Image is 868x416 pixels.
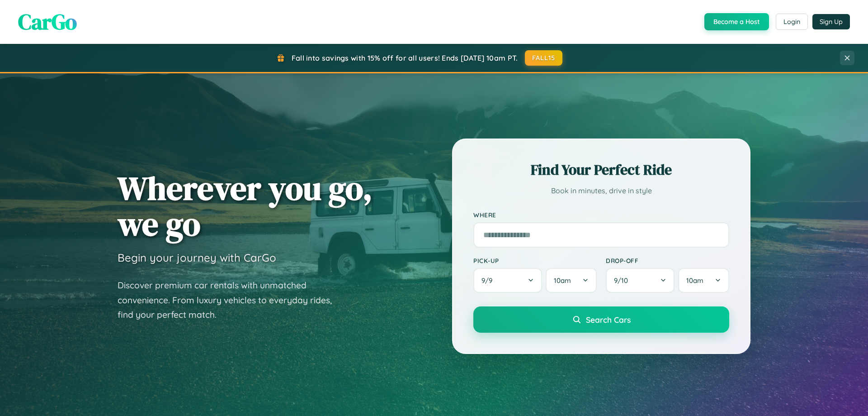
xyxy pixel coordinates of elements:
[118,170,373,242] h1: Wherever you go, we go
[525,50,563,66] button: FALL15
[686,276,703,285] span: 10am
[473,268,542,293] button: 9/9
[812,14,850,29] button: Sign Up
[614,276,632,285] span: 9 / 10
[546,268,597,293] button: 10am
[292,53,518,62] span: Fall into savings with 15% off for all users! Ends [DATE] 10am PT.
[586,315,631,325] span: Search Cars
[118,251,276,264] h3: Begin your journey with CarGo
[606,268,675,293] button: 9/10
[18,7,77,37] span: CarGo
[473,184,729,197] p: Book in minutes, drive in style
[473,306,729,333] button: Search Cars
[118,278,344,322] p: Discover premium car rentals with unmatched convenience. From luxury vehicles to everyday rides, ...
[704,13,769,30] button: Become a Host
[776,14,808,30] button: Login
[678,268,729,293] button: 10am
[481,276,497,285] span: 9 / 9
[473,211,729,219] label: Where
[606,257,729,264] label: Drop-off
[473,257,597,264] label: Pick-up
[473,160,729,180] h2: Find Your Perfect Ride
[554,276,571,285] span: 10am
